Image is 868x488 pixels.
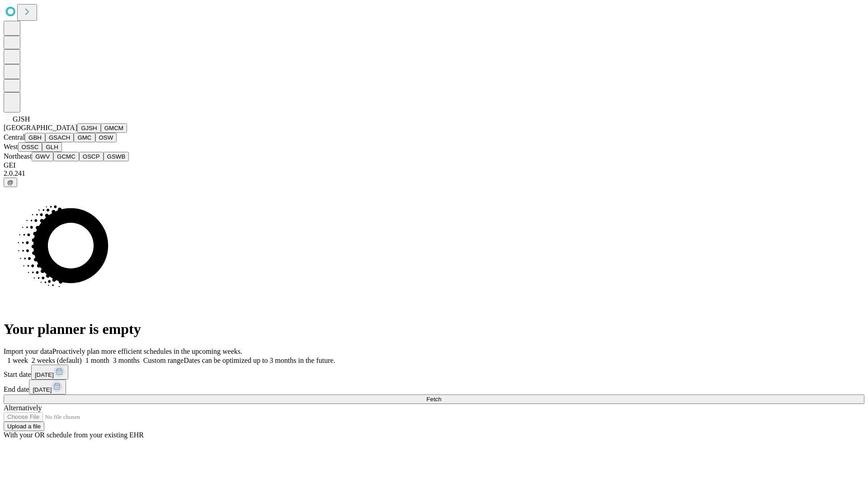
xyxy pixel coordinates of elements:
[79,152,104,161] button: OSCP
[4,169,864,178] div: 2.0.241
[25,133,45,142] button: GBH
[18,142,42,152] button: OSSC
[42,142,61,152] button: GLH
[77,123,101,133] button: GJSH
[4,347,52,355] span: Import your data
[33,386,52,393] span: [DATE]
[4,152,32,160] span: Northeast
[4,321,864,338] h1: Your planner is empty
[143,357,184,364] span: Custom range
[32,152,53,161] button: GWV
[4,431,144,439] span: With your OR schedule from your existing EHR
[52,347,242,355] span: Proactively plan more efficient schedules in the upcoming weeks.
[74,133,95,142] button: GMC
[35,371,54,378] span: [DATE]
[426,396,441,403] span: Fetch
[184,357,335,364] span: Dates can be optimized up to 3 months in the future.
[85,357,109,364] span: 1 month
[4,394,864,404] button: Fetch
[4,380,864,394] div: End date
[31,365,68,380] button: [DATE]
[4,365,864,380] div: Start date
[4,404,42,412] span: Alternatively
[29,380,66,394] button: [DATE]
[7,357,28,364] span: 1 week
[4,422,44,431] button: Upload a file
[4,178,17,187] button: @
[7,179,14,186] span: @
[4,143,18,150] span: West
[4,133,25,141] span: Central
[4,124,77,131] span: [GEOGRAPHIC_DATA]
[101,123,127,133] button: GMCM
[113,357,140,364] span: 3 months
[4,161,864,169] div: GEI
[32,357,82,364] span: 2 weeks (default)
[13,115,30,123] span: GJSH
[104,152,129,161] button: GSWB
[53,152,79,161] button: GCMC
[45,133,74,142] button: GSACH
[95,133,117,142] button: OSW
